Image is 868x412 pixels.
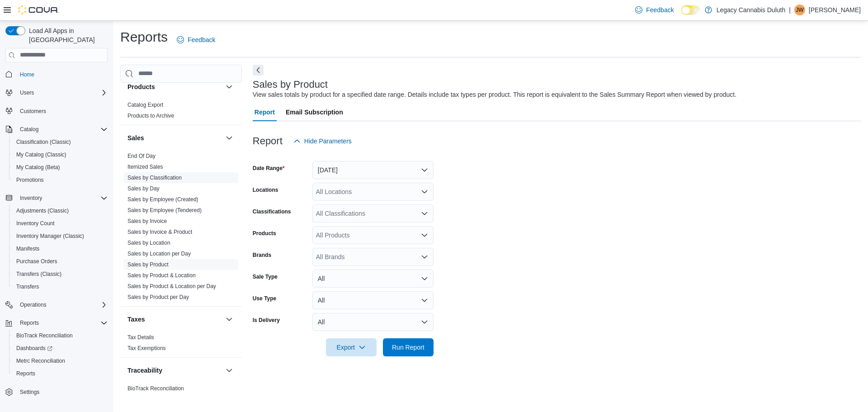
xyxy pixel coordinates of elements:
label: Is Delivery [253,317,280,324]
a: Metrc Reconciliation [13,355,69,366]
span: Users [16,87,108,98]
a: Tax Exemptions [127,345,166,351]
div: View sales totals by product for a specified date range. Details include tax types per product. T... [253,90,736,99]
span: Transfers [16,283,39,290]
span: Sales by Location [127,239,170,246]
span: Transfers [13,281,108,292]
span: My Catalog (Classic) [13,149,108,160]
button: Run Report [383,338,434,356]
p: Legacy Cannabis Duluth [717,5,786,15]
span: Promotions [16,176,44,184]
label: Date Range [253,165,285,172]
a: Sales by Product & Location per Day [127,283,216,289]
span: Inventory Manager (Classic) [16,232,84,240]
a: My Catalog (Classic) [13,149,70,160]
a: Classification (Classic) [13,137,75,147]
button: Traceability [224,365,235,376]
span: Inventory [20,194,42,202]
div: Joel Wilken-Simon [794,5,805,15]
button: Products [127,82,222,91]
span: Load All Apps in [GEOGRAPHIC_DATA] [25,26,108,44]
h3: Report [253,136,283,147]
a: BioTrack Reconciliation [13,330,76,341]
button: All [312,313,434,331]
button: Taxes [224,314,235,325]
button: Catalog [2,123,111,136]
p: [PERSON_NAME] [809,5,861,15]
button: Export [326,338,377,356]
label: Sale Type [253,273,278,280]
span: Feedback [646,5,674,14]
a: Dashboards [9,342,111,355]
label: Brands [253,251,271,259]
a: Sales by Invoice & Product [127,229,192,235]
span: Reports [20,319,39,327]
span: Email Subscription [286,103,343,121]
button: Catalog [16,124,42,135]
label: Locations [253,186,278,194]
span: Manifests [13,243,108,254]
label: Classifications [253,208,291,215]
button: Transfers (Classic) [9,268,111,280]
span: Home [16,69,108,80]
span: My Catalog (Beta) [13,162,108,173]
button: All [312,270,434,288]
span: Reports [16,370,35,377]
span: Classification (Classic) [16,138,71,146]
span: Sales by Location per Day [127,250,191,257]
input: Dark Mode [681,5,700,15]
span: Sales by Invoice [127,218,167,225]
button: My Catalog (Classic) [9,148,111,161]
button: Inventory [2,192,111,204]
a: Manifests [13,243,43,254]
span: Feedback [188,35,215,44]
span: Customers [20,108,46,115]
h3: Traceability [127,366,162,375]
a: Inventory Count [13,218,58,229]
button: Metrc Reconciliation [9,355,111,367]
span: Dark Mode [681,15,682,15]
span: Transfers (Classic) [16,270,61,278]
span: Settings [16,386,108,398]
button: [DATE] [312,161,434,179]
a: Feedback [632,1,677,19]
img: Cova [18,5,59,14]
button: Users [2,86,111,99]
a: Promotions [13,175,47,185]
span: Manifests [16,245,39,252]
a: Sales by Day [127,185,160,192]
a: Reports [13,368,39,379]
a: Inventory Manager (Classic) [13,231,88,242]
a: Sales by Employee (Created) [127,196,198,203]
a: My Catalog (Beta) [13,162,64,173]
span: Operations [16,299,108,310]
span: My Catalog (Beta) [16,164,60,171]
button: Transfers [9,280,111,293]
button: Promotions [9,174,111,186]
span: Promotions [13,175,108,185]
span: Catalog [20,126,38,133]
h1: Reports [120,28,168,46]
a: Transfers [13,281,42,292]
h3: Products [127,82,155,91]
div: Products [120,99,242,125]
a: BioTrack Reconciliation [127,385,184,392]
a: Sales by Product [127,261,169,268]
a: End Of Day [127,153,156,159]
button: Purchase Orders [9,255,111,268]
a: Feedback [173,31,219,49]
a: Products to Archive [127,113,174,119]
span: Run Report [392,343,425,352]
a: Customers [16,106,50,117]
a: Sales by Product & Location [127,272,196,279]
a: Sales by Product per Day [127,294,189,300]
button: Inventory Manager (Classic) [9,230,111,242]
span: BioTrack Reconciliation [16,332,73,339]
button: Sales [127,133,222,142]
label: Products [253,230,276,237]
button: Reports [9,367,111,380]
